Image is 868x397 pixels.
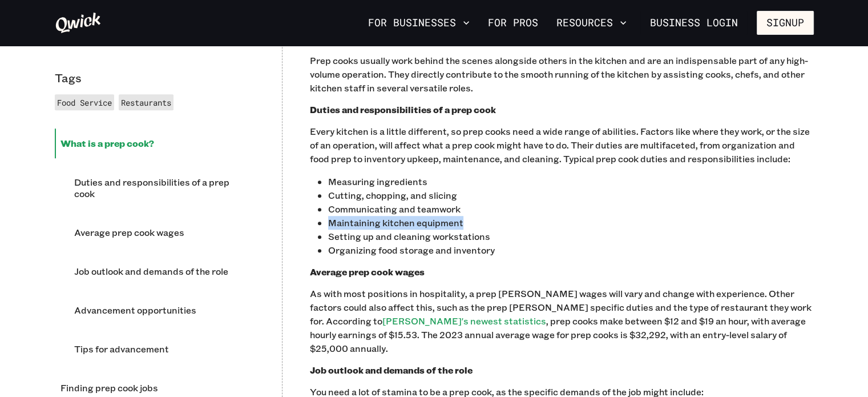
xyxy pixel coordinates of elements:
p: Organizing food storage and inventory [328,243,814,257]
p: Measuring ingredients [328,175,814,189]
button: Resources [552,13,631,33]
p: Cutting, chopping, and slicing [328,189,814,202]
li: Job outlook and demands of the role [68,256,255,286]
span: Restaurants [121,97,171,108]
li: Duties and responsibilities of a prep cook [68,167,255,208]
p: Setting up and cleaning workstations [328,230,814,243]
li: Tips for advancement [68,334,255,364]
button: For Businesses [364,13,474,33]
h3: Job outlook and demands of the role [310,364,814,376]
h3: Average prep cook wages [310,266,814,278]
p: Tags [55,71,255,85]
h3: Duties and responsibilities of a prep cook [310,104,814,115]
span: Food Service [57,97,112,108]
p: Communicating and teamwork [328,202,814,216]
p: As with most positions in hospitality, a prep [PERSON_NAME] wages will vary and change with exper... [310,287,814,355]
p: Maintaining kitchen equipment [328,216,814,230]
li: Average prep cook wages [68,218,255,247]
a: Business Login [640,11,748,35]
a: For Pros [483,13,543,33]
p: Every kitchen is a little different, so prep cooks need a wide range of abilities. Factors like w... [310,125,814,166]
p: Prep cooks usually work behind the scenes alongside others in the kitchen and are an indispensabl... [310,54,814,95]
button: Signup [757,11,814,35]
li: Advancement opportunities [68,295,255,325]
a: [PERSON_NAME]'s newest statistics [382,315,546,327]
li: What is a prep cook? [55,129,255,158]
